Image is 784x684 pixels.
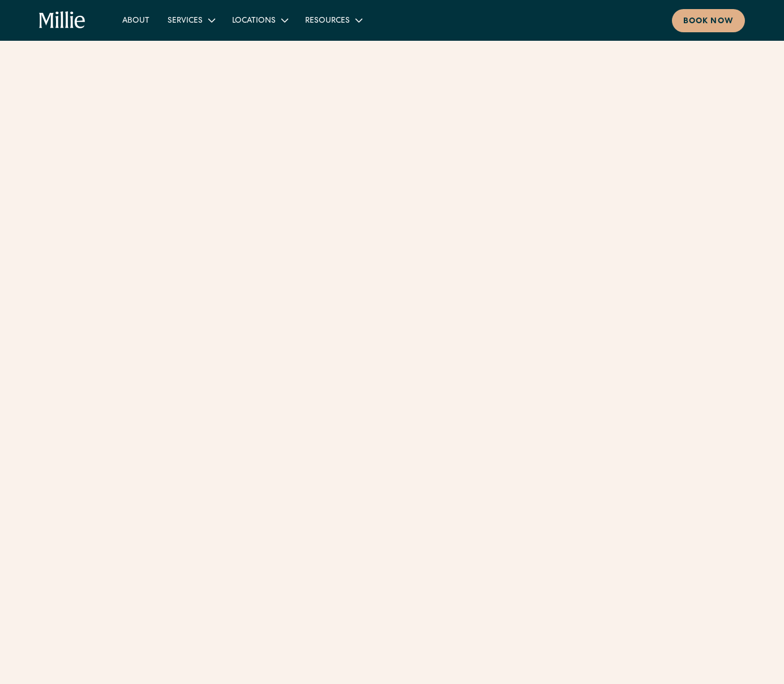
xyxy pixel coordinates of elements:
[39,11,85,29] a: home
[305,15,350,27] div: Resources
[168,15,203,27] div: Services
[223,11,296,29] div: Locations
[158,11,223,29] div: Services
[683,16,734,28] div: Book now
[296,11,370,29] div: Resources
[113,11,158,29] a: About
[672,9,745,32] a: Book now
[232,15,276,27] div: Locations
